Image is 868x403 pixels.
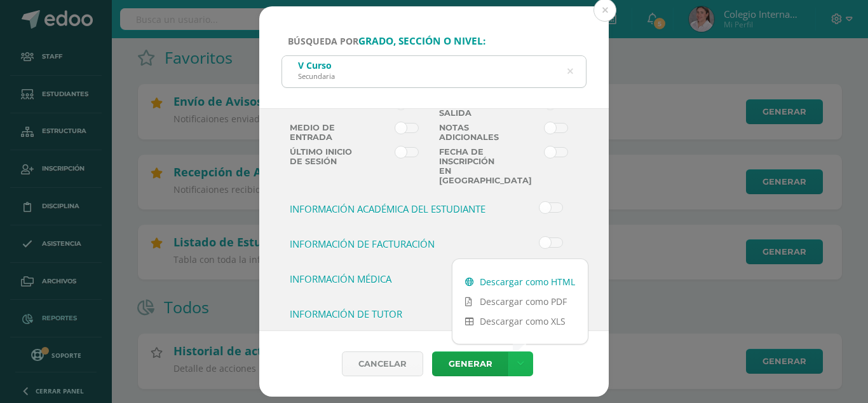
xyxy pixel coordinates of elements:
[285,147,360,185] label: Último inicio de sesión
[434,147,509,185] label: Fecha de inscripción en [GEOGRAPHIC_DATA]
[452,272,588,292] a: Descargar como HTML
[290,272,504,285] h3: Información médica
[298,59,335,71] div: V Curso
[285,123,360,142] label: Medio de Entrada
[290,202,504,215] h3: Información académica del Estudiante
[282,56,586,87] input: ej. Primero primaria, etc.
[434,123,509,142] label: Notas adicionales
[298,71,335,81] div: Secundaria
[432,351,508,376] a: Generar
[290,308,504,320] h3: Información de tutor
[285,99,360,118] label: Teléfono
[452,292,588,311] a: Descargar como PDF
[358,34,485,48] strong: grado, sección o nivel:
[290,237,504,250] h3: Información de facturación
[342,351,423,376] div: Cancelar
[434,99,509,118] label: Medio de Salida
[288,35,485,47] span: Búsqueda por
[452,311,588,331] a: Descargar como XLS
